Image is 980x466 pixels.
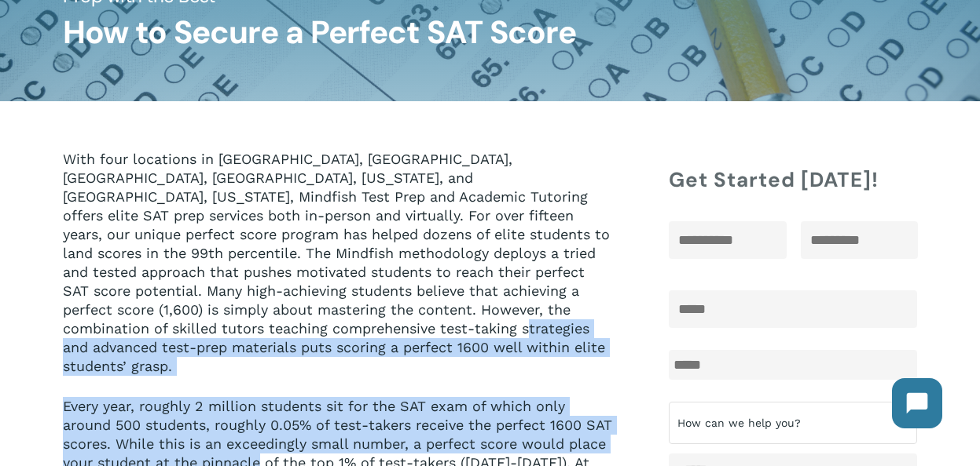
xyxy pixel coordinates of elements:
iframe: Chatbot [876,362,958,444]
h1: How to Secure a Perfect SAT Score [63,14,916,52]
span: How can we help you? [669,402,917,444]
span: How can we help you? [670,406,916,439]
p: With four locations in [GEOGRAPHIC_DATA], [GEOGRAPHIC_DATA], [GEOGRAPHIC_DATA], [GEOGRAPHIC_DATA]... [63,150,614,397]
h4: Get Started [DATE]! [669,166,917,194]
